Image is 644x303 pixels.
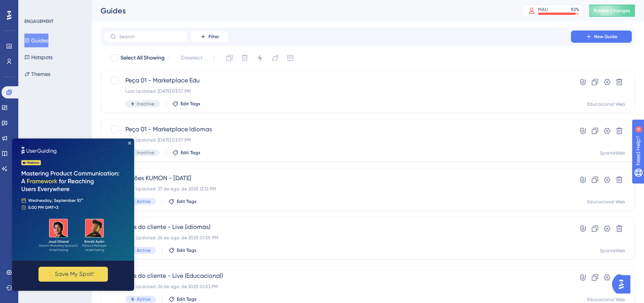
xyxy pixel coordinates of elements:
button: Edit Tags [172,150,200,156]
span: Inactive [137,150,154,156]
div: Last Updated: 26 de ago. de 2025 01:53 PM [125,284,549,290]
span: Active [137,198,151,205]
div: Last Updated: [DATE] 03:57 PM [125,88,549,94]
button: Hotspots [24,50,53,64]
div: Educacional Web [587,297,625,303]
span: Mês do cliente - Live (Educacional) [125,271,549,280]
span: Edit Tags [181,150,200,156]
div: Last Updated: [DATE] 03:57 PM [125,137,549,143]
button: Edit Tags [168,198,197,205]
button: ✨ Save My Spot!✨ [26,128,96,143]
span: Select All Showing [120,53,165,63]
div: SponteWeb [600,248,625,254]
span: Edit Tags [177,296,197,302]
span: Edit Tags [177,198,197,205]
div: Last Updated: 26 de ago. de 2025 01:55 PM [125,235,549,241]
div: ENGAGEMENT [24,18,53,24]
span: Inactive [137,101,154,107]
button: Themes [24,67,50,81]
div: Last Updated: 27 de ago. de 2025 12:12 PM [125,186,549,192]
span: Active [137,296,151,302]
span: Deselect [181,53,202,63]
div: Guides [101,5,503,16]
button: New Guide [571,31,632,43]
div: Close Preview [116,3,119,6]
button: Edit Tags [168,296,197,302]
span: Peça 01 - Marketplace Edu [125,76,549,85]
span: Peça 01 - Marketplace Idiomas [125,125,549,134]
span: Active [137,247,151,253]
span: Aulões KUMON - [DATE] [125,174,549,183]
span: Publish Changes [594,8,630,14]
span: Edit Tags [177,247,197,253]
div: SponteWeb [600,150,625,156]
button: Edit Tags [172,101,200,107]
span: Mês do cliente - Live (idiomas) [125,222,549,232]
iframe: UserGuiding AI Assistant Launcher [612,273,635,296]
span: Edit Tags [181,101,200,107]
button: Filter [191,31,229,43]
span: New Guide [594,34,617,40]
button: Deselect [174,51,209,65]
span: Filter [208,34,219,40]
div: MAU [538,6,548,13]
button: Edit Tags [168,247,197,253]
div: 4 [53,4,55,10]
button: Publish Changes [589,5,635,17]
span: Need Help? [18,2,48,11]
div: 92 % [571,6,579,13]
input: Search [119,34,181,39]
div: Educacional Web [587,199,625,205]
button: Guides [24,34,48,47]
div: Educacional Web [587,101,625,107]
